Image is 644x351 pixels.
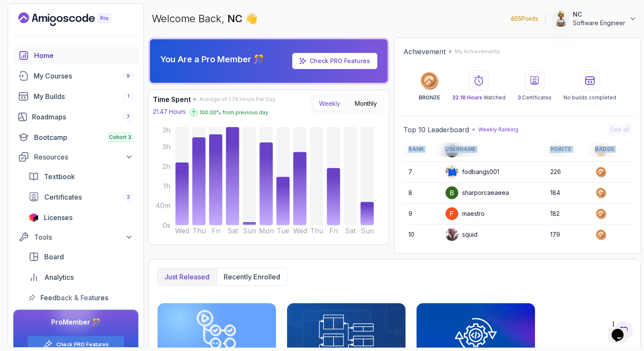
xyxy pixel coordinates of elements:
[419,94,440,101] p: BRONZE
[23,209,138,226] a: licenses
[440,142,545,157] th: Username
[13,229,138,245] button: Tools
[445,228,477,241] div: squid
[446,186,458,199] img: user profile image
[277,226,289,235] tspan: Tue
[164,272,210,282] p: Just released
[32,112,133,122] div: Roadmaps
[573,19,625,27] p: Software Engineer
[153,107,186,116] p: 21.47 Hours
[175,226,189,235] tspan: Wed
[162,126,170,134] tspan: 3h
[403,46,446,57] h2: Achievement
[403,125,469,135] h2: Top 10 Leaderboard
[160,53,264,65] p: You Are a Pro Member 🎊
[162,142,170,151] tspan: 3h
[403,162,440,183] td: 7
[109,134,131,141] span: Cohort 3
[403,203,440,224] td: 9
[445,207,485,220] div: maestro
[13,67,138,84] a: courses
[329,226,338,235] tspan: Fri
[199,109,268,116] p: 100.00 % from previous day
[155,201,170,210] tspan: 40m
[34,71,133,81] div: My Courses
[227,12,245,25] span: NC
[545,142,590,157] th: Points
[403,142,440,157] th: Rank
[608,317,635,342] iframe: chat widget
[193,226,206,235] tspan: Thu
[445,165,499,179] div: fodbangs001
[126,194,130,200] span: 3
[216,268,287,285] button: Recently enrolled
[310,57,370,64] a: Check PRO Features
[23,189,138,206] a: certificates
[361,226,374,235] tspan: Sun
[403,183,440,203] td: 8
[244,11,259,26] span: 👋
[34,232,133,242] div: Tools
[23,248,138,265] a: board
[44,171,75,182] span: Textbook
[212,226,220,235] tspan: Fri
[573,10,625,19] p: NC
[446,165,458,178] img: default monster avatar
[452,94,482,101] span: 32.18 Hours
[259,226,274,235] tspan: Mon
[44,192,82,202] span: Certificates
[13,149,138,165] button: Resources
[349,96,382,111] button: Monthly
[163,182,170,190] tspan: 1h
[23,269,138,286] a: analytics
[227,226,239,235] tspan: Sat
[478,126,518,133] p: Weekly Ranking
[18,12,131,26] a: Landing page
[552,10,637,27] button: user profile imageNCSoftware Engineer
[292,53,377,69] a: Check PRO Features
[34,91,133,102] div: My Builds
[163,221,170,229] tspan: 0s
[127,93,129,100] span: 1
[510,15,538,23] p: 465 Points
[403,224,440,245] td: 10
[34,132,133,142] div: Bootcamp
[545,203,590,224] td: 182
[40,293,108,303] span: Feedback & Features
[34,152,133,162] div: Resources
[199,96,276,103] span: Average of 1.79 Hours Per Day
[545,183,590,203] td: 184
[152,12,258,26] p: Welcome Back,
[44,252,64,262] span: Board
[455,48,500,55] p: My Achievements
[126,113,130,120] span: 7
[162,162,170,171] tspan: 2h
[517,94,521,101] span: 3
[23,289,138,306] a: feedback
[446,207,458,220] img: user profile image
[445,186,509,200] div: sharporcaeaeea
[56,341,109,348] a: Check PRO Features
[607,124,632,136] button: See all
[13,47,138,64] a: home
[452,94,506,101] p: Watched
[34,50,133,61] div: Home
[310,226,323,235] tspan: Thu
[590,142,632,157] th: Badge
[44,212,72,223] span: Licenses
[243,226,256,235] tspan: Sun
[563,94,616,101] p: No builds completed
[446,228,458,241] img: user profile image
[29,213,39,222] img: jetbrains icon
[13,108,138,125] a: roadmaps
[553,11,569,27] img: user profile image
[158,268,216,285] button: Just released
[517,94,552,101] p: Certificates
[545,162,590,183] td: 226
[293,226,307,235] tspan: Wed
[126,73,130,79] span: 9
[153,94,191,104] h3: Time Spent
[44,272,74,282] span: Analytics
[23,168,138,185] a: textbook
[13,88,138,105] a: builds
